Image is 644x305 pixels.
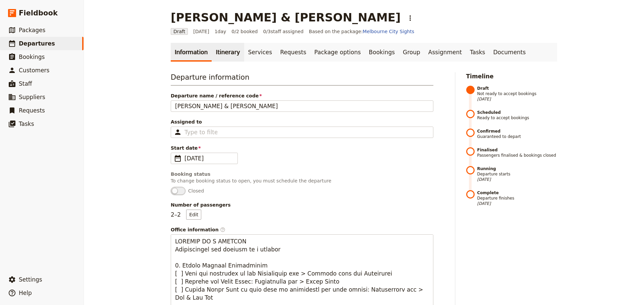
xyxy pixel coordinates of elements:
[19,80,32,87] span: Staff
[477,129,557,139] span: Guaranteed to depart
[174,154,182,162] span: ​
[477,129,557,134] strong: Confirmed
[19,94,45,100] span: Suppliers
[171,43,212,62] a: Information
[171,28,188,35] span: Draft
[477,110,557,115] strong: Scheduled
[171,100,433,112] input: Departure name / reference code
[19,276,42,283] span: Settings
[171,92,433,99] span: Departure name / reference code
[19,27,45,33] span: Packages
[171,177,433,184] p: To change booking status to open, you must schedule the departure
[171,202,433,208] span: Number of passengers
[19,121,34,127] span: Tasks
[477,177,557,182] span: [DATE]
[399,43,424,62] a: Group
[186,210,201,220] button: Number of passengers2–2
[220,227,225,232] span: ​
[171,119,433,125] span: Assigned to
[276,43,310,62] a: Requests
[477,190,557,206] span: Departure finishes
[466,43,489,62] a: Tasks
[19,40,55,47] span: Departures
[424,43,466,62] a: Assignment
[188,187,204,194] span: Closed
[171,145,433,151] span: Start date
[19,67,49,74] span: Customers
[184,154,233,162] span: [DATE]
[263,28,303,35] span: 0 / 3 staff assigned
[477,147,557,153] strong: Finalised
[477,96,557,102] span: [DATE]
[19,290,32,296] span: Help
[365,43,399,62] a: Bookings
[19,107,45,114] span: Requests
[363,29,414,34] a: Melbourne City Sights
[477,166,557,182] span: Departure starts
[477,86,557,102] span: Not ready to accept bookings
[309,28,414,35] span: Based on the package:
[477,166,557,171] strong: Running
[477,190,557,196] strong: Complete
[19,54,45,60] span: Bookings
[477,86,557,91] strong: Draft
[171,210,201,220] p: 2 – 2
[477,147,557,158] span: Passengers finalised & bookings closed
[171,11,400,24] h1: [PERSON_NAME] & [PERSON_NAME]
[171,171,433,177] div: Booking status
[244,43,276,62] a: Services
[231,28,258,35] span: 0/2 booked
[184,128,217,136] input: Assigned to
[310,43,365,62] a: Package options
[477,110,557,121] span: Ready to accept bookings
[171,72,433,86] h3: Departure information
[466,72,557,80] h2: Timeline
[171,226,433,233] span: Office information
[212,43,244,62] a: Itinerary
[193,28,209,35] span: [DATE]
[19,8,58,18] span: Fieldbook
[477,201,557,206] span: [DATE]
[489,43,530,62] a: Documents
[215,28,226,35] span: 1 day
[405,12,416,24] button: Actions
